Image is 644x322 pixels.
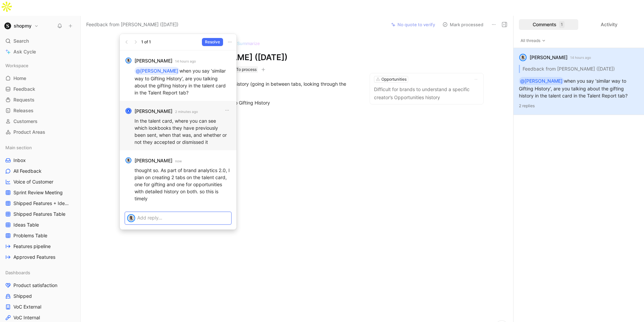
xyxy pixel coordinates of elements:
[136,67,178,75] div: @[PERSON_NAME]
[128,215,135,222] img: avatar
[135,157,172,165] strong: [PERSON_NAME]
[135,167,231,202] p: thought so. As part of brand analytics 2.0, I plan on creating 2 tabs on the talent card, one for...
[205,39,220,45] span: Resolve
[202,38,223,46] button: Resolve
[141,39,151,45] div: 1 of 1
[126,158,131,163] img: avatar
[135,117,231,146] p: In the talent card, where you can see which lookbooks they have previously been sent, when that w...
[135,107,172,115] strong: [PERSON_NAME]
[135,57,172,65] strong: [PERSON_NAME]
[175,109,198,115] small: 2 minutes ago
[135,67,231,96] p: when you say ‘similar way to Gifting History’, are you talking about the gifting history in the t...
[126,109,131,113] div: A
[175,158,182,164] small: now
[126,58,131,63] img: avatar
[175,58,196,64] small: 14 hours ago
